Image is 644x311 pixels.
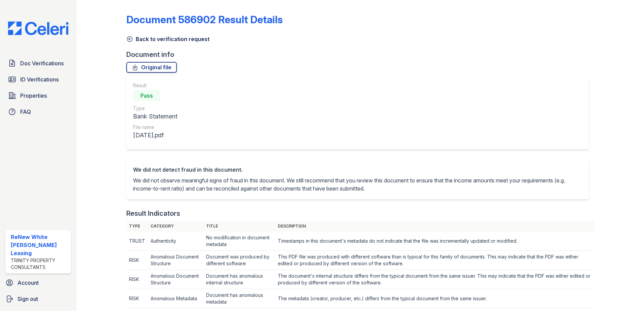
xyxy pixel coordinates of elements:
div: ReNew White [PERSON_NAME] Leasing [11,233,68,257]
th: Description [275,221,594,232]
td: Document was produced by different software [203,251,275,270]
span: Properties [20,92,47,100]
div: [DATE].pdf [133,131,178,140]
div: File name [133,124,178,131]
td: Anomalous Document Structure [148,270,203,289]
div: Trinity Property Consultants [11,257,68,271]
td: RISK [126,289,148,308]
div: Result [133,82,178,89]
a: Original file [126,62,177,73]
a: Doc Verifications [5,57,71,70]
a: Properties [5,89,71,102]
img: CE_Logo_Blue-a8612792a0a2168367f1c8372b55b34899dd931a85d93a1a3d3e32e68fde9ad4.png [3,22,74,35]
td: No modification in document metadata [203,232,275,251]
p: We did not observe meaningful signs of fraud in this document. We still recommend that you review... [133,176,582,193]
div: Bank Statement [133,112,178,121]
td: Authenticity [148,232,203,251]
td: Anomalous Document Structure [148,251,203,270]
div: Document info [126,50,594,59]
span: Account [18,279,39,287]
th: Type [126,221,148,232]
td: TRUST [126,232,148,251]
td: The document's internal structure differs from the typical document from the same issuer. This ma... [275,270,594,289]
span: ID Verifications [20,75,59,83]
th: Title [203,221,275,232]
span: Sign out [18,295,38,303]
td: Anomalous Metadata [148,289,203,308]
td: Document has anomalous internal structure [203,270,275,289]
div: Type [133,105,178,112]
span: FAQ [20,108,31,116]
a: Back to verification request [126,35,210,43]
span: Doc Verifications [20,59,64,67]
td: Document has anomalous metadata [203,289,275,308]
td: The metadata (creator, producer, etc.) differs from the typical document from the same issuer. [275,289,594,308]
a: Account [3,276,74,289]
div: We did not detect fraud in this document. [133,166,582,174]
td: This PDF file was produced with different software than is typical for this family of documents. ... [275,251,594,270]
a: Document 586902 Result Details [126,13,283,26]
a: ID Verifications [5,73,71,86]
th: Category [148,221,203,232]
td: Timestamps in this document's metadata do not indicate that the file was incrementally updated or... [275,232,594,251]
a: Sign out [3,292,74,306]
a: FAQ [5,105,71,118]
td: RISK [126,251,148,270]
div: Result Indicators [126,209,180,218]
td: RISK [126,270,148,289]
div: Pass [133,90,160,101]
